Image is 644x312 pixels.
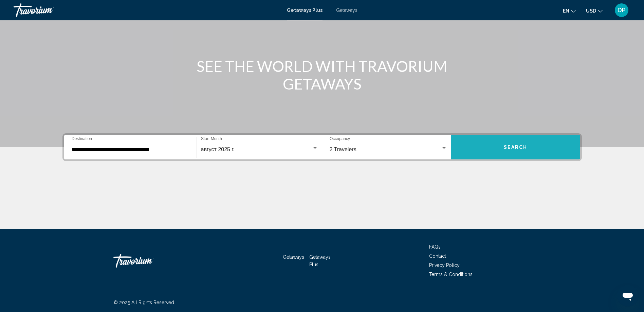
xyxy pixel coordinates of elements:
a: Getaways [336,7,357,13]
iframe: Кнопка запуска окна обмена сообщениями [617,285,639,307]
button: Change currency [586,6,603,16]
a: Contact [429,253,446,259]
span: Search [504,145,528,150]
span: август 2025 г. [201,147,235,152]
span: © 2025 All Rights Reserved. [113,300,175,305]
span: 2 Travelers [330,147,356,152]
h1: SEE THE WORLD WITH TRAVORIUM GETAWAYS [195,57,449,93]
span: en [563,8,569,14]
a: Travorium [14,3,280,17]
a: Getaways Plus [287,7,323,13]
button: User Menu [613,3,630,17]
button: Change language [563,6,576,16]
a: FAQs [429,244,441,250]
a: Terms & Conditions [429,272,473,277]
a: Travorium [113,251,181,271]
a: Getaways [283,254,304,260]
button: Search [451,135,580,159]
a: Privacy Policy [429,262,460,268]
div: Search widget [64,135,580,159]
a: Getaways Plus [309,254,331,267]
span: DP [618,7,626,14]
span: USD [586,8,596,14]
